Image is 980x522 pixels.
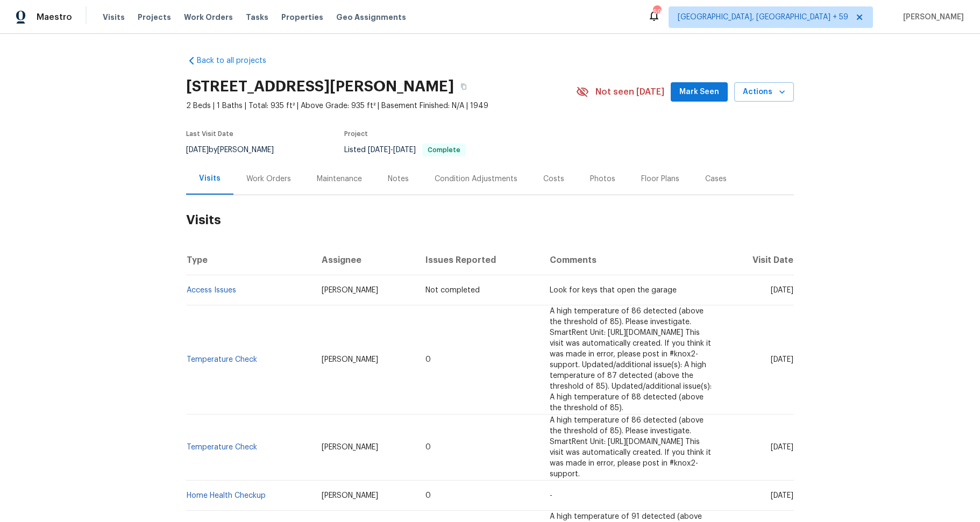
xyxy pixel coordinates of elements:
[186,81,454,92] h2: [STREET_ADDRESS][PERSON_NAME]
[678,12,848,23] span: [GEOGRAPHIC_DATA], [GEOGRAPHIC_DATA] + 59
[550,287,677,294] span: Look for keys that open the garage
[641,174,679,184] div: Floor Plans
[771,356,793,363] span: [DATE]
[187,492,266,499] a: Home Health Checkup
[317,174,362,184] div: Maintenance
[743,85,785,99] span: Actions
[313,245,417,275] th: Assignee
[322,287,378,294] span: [PERSON_NAME]
[344,131,368,137] span: Project
[246,13,268,21] span: Tasks
[734,82,794,102] button: Actions
[186,245,313,275] th: Type
[322,444,378,451] span: [PERSON_NAME]
[679,85,719,99] span: Mark Seen
[186,131,233,137] span: Last Visit Date
[322,492,378,499] span: [PERSON_NAME]
[425,356,431,363] span: 0
[388,174,409,184] div: Notes
[723,245,794,275] th: Visit Date
[705,174,727,184] div: Cases
[322,356,378,363] span: [PERSON_NAME]
[899,12,964,23] span: [PERSON_NAME]
[186,146,209,154] span: [DATE]
[246,174,291,184] div: Work Orders
[368,146,390,154] span: [DATE]
[425,287,480,294] span: Not completed
[186,195,794,245] h2: Visits
[336,12,406,23] span: Geo Assignments
[541,245,723,275] th: Comments
[138,12,171,23] span: Projects
[184,12,233,23] span: Work Orders
[199,173,221,184] div: Visits
[368,146,416,154] span: -
[344,146,466,154] span: Listed
[425,492,431,499] span: 0
[186,101,576,111] span: 2 Beds | 1 Baths | Total: 935 ft² | Above Grade: 935 ft² | Basement Finished: N/A | 1949
[590,174,615,184] div: Photos
[653,6,661,17] div: 695
[771,492,793,499] span: [DATE]
[187,287,236,294] a: Access Issues
[595,87,664,97] span: Not seen [DATE]
[671,82,728,102] button: Mark Seen
[417,245,541,275] th: Issues Reported
[425,444,431,451] span: 0
[550,308,712,412] span: A high temperature of 86 detected (above the threshold of 85). Please investigate. SmartRent Unit...
[187,444,257,451] a: Temperature Check
[550,417,711,478] span: A high temperature of 86 detected (above the threshold of 85). Please investigate. SmartRent Unit...
[281,12,323,23] span: Properties
[771,287,793,294] span: [DATE]
[550,492,552,499] span: -
[37,12,72,23] span: Maestro
[393,146,416,154] span: [DATE]
[454,77,473,96] button: Copy Address
[543,174,564,184] div: Costs
[187,356,257,363] a: Temperature Check
[423,147,465,153] span: Complete
[186,144,287,156] div: by [PERSON_NAME]
[435,174,517,184] div: Condition Adjustments
[771,444,793,451] span: [DATE]
[103,12,125,23] span: Visits
[186,55,289,66] a: Back to all projects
